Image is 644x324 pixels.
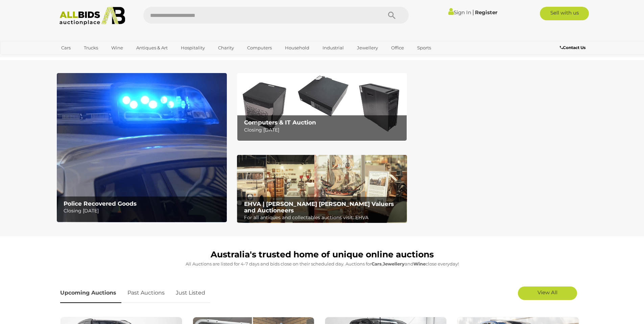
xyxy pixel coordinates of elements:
[540,7,589,20] a: Sell with us
[60,250,584,259] h1: Australia's trusted home of unique online auctions
[413,261,426,267] strong: Wine
[560,44,587,51] a: Contact Us
[132,42,172,53] a: Antiques & Art
[214,42,238,53] a: Charity
[472,8,474,16] span: |
[243,42,276,53] a: Computers
[176,42,209,53] a: Hospitality
[375,7,409,24] button: Search
[57,53,114,65] a: [GEOGRAPHIC_DATA]
[413,42,435,53] a: Sports
[475,9,497,16] a: Register
[64,200,137,207] b: Police Recovered Goods
[60,283,121,303] a: Upcoming Auctions
[57,73,227,222] img: Police Recovered Goods
[244,213,403,222] p: For all antiques and collectables auctions visit: EHVA
[171,283,210,303] a: Just Listed
[57,73,227,222] a: Police Recovered Goods Police Recovered Goods Closing [DATE]
[56,7,129,25] img: Allbids.com.au
[60,260,584,268] p: All Auctions are listed for 4-7 days and bids close on their scheduled day. Auctions for , and cl...
[281,42,314,53] a: Household
[244,119,316,126] b: Computers & IT Auction
[237,155,407,223] a: EHVA | Evans Hastings Valuers and Auctioneers EHVA | [PERSON_NAME] [PERSON_NAME] Valuers and Auct...
[122,283,170,303] a: Past Auctions
[560,45,586,50] b: Contact Us
[383,261,405,267] strong: Jewellery
[538,289,557,296] span: View All
[387,42,408,53] a: Office
[79,42,102,53] a: Trucks
[372,261,382,267] strong: Cars
[244,126,403,134] p: Closing [DATE]
[518,286,577,300] a: View All
[237,73,407,141] a: Computers & IT Auction Computers & IT Auction Closing [DATE]
[107,42,127,53] a: Wine
[448,9,471,16] a: Sign In
[237,155,407,223] img: EHVA | Evans Hastings Valuers and Auctioneers
[64,207,223,215] p: Closing [DATE]
[353,42,382,53] a: Jewellery
[244,201,394,214] b: EHVA | [PERSON_NAME] [PERSON_NAME] Valuers and Auctioneers
[237,73,407,141] img: Computers & IT Auction
[318,42,348,53] a: Industrial
[57,42,75,53] a: Cars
